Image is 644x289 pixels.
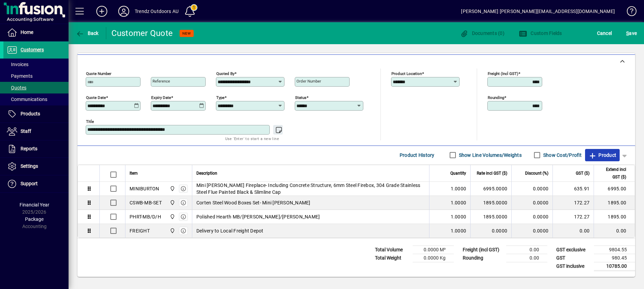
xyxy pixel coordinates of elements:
[506,254,547,262] td: 0.00
[413,246,454,254] td: 0.0000 M³
[7,85,26,90] span: Quotes
[7,62,28,67] span: Invoices
[168,199,176,206] span: Central
[3,175,69,192] a: Support
[74,27,100,39] button: Back
[594,262,635,271] td: 10785.00
[626,30,629,36] span: S
[3,140,69,158] a: Reports
[450,169,466,177] span: Quantity
[459,246,506,254] td: Freight (incl GST)
[86,95,106,100] mat-label: Quote date
[511,182,552,196] td: 0.0000
[3,105,69,123] a: Products
[86,119,94,124] mat-label: Title
[130,199,162,206] div: CSWB-MB-SET
[296,79,321,84] mat-label: Order number
[594,246,635,254] td: 9804.55
[475,227,507,234] div: 0.0000
[111,28,173,39] div: Customer Quote
[552,210,594,224] td: 172.27
[153,79,170,84] mat-label: Reference
[626,28,637,39] span: ave
[69,27,106,39] app-page-header-button: Back
[3,70,69,82] a: Payments
[151,95,171,100] mat-label: Expiry date
[295,95,306,100] mat-label: Status
[21,111,40,116] span: Products
[475,213,507,220] div: 1895.0000
[3,158,69,175] a: Settings
[21,29,33,35] span: Home
[397,149,437,161] button: Product History
[130,227,150,234] div: FREIGHT
[451,213,466,220] span: 1.0000
[488,95,504,100] mat-label: Rounding
[576,169,590,177] span: GST ($)
[225,135,279,142] mat-hint: Use 'Enter' to start a new line
[542,152,582,159] label: Show Cost/Profit
[511,210,552,224] td: 0.0000
[196,213,320,220] span: Polished Hearth MB/[PERSON_NAME]/[PERSON_NAME]
[391,71,422,76] mat-label: Product location
[168,227,176,235] span: Central
[135,6,179,17] div: Trendz Outdoors AU
[553,262,594,271] td: GST inclusive
[460,30,505,36] span: Documents (0)
[76,30,99,36] span: Back
[182,31,191,36] span: NEW
[196,199,311,206] span: Corten Steel Wood Boxes Set- Mini [PERSON_NAME]
[372,254,413,262] td: Total Weight
[21,128,31,134] span: Staff
[552,196,594,210] td: 172.27
[477,169,507,177] span: Rate incl GST ($)
[525,169,548,177] span: Discount (%)
[168,185,176,192] span: Central
[130,169,138,177] span: Item
[552,182,594,196] td: 635.91
[3,82,69,93] a: Quotes
[595,27,614,39] button: Cancel
[488,71,518,76] mat-label: Freight (incl GST)
[553,254,594,262] td: GST
[506,246,547,254] td: 0.00
[20,202,49,208] span: Financial Year
[3,93,69,105] a: Communications
[7,97,47,102] span: Communications
[624,27,639,39] button: Save
[413,254,454,262] td: 0.0000 Kg
[7,73,33,79] span: Payments
[451,227,466,234] span: 1.0000
[519,30,562,36] span: Custom Fields
[594,182,635,196] td: 6995.00
[598,166,626,181] span: Extend incl GST ($)
[21,146,37,151] span: Reports
[113,5,135,17] button: Profile
[130,213,161,220] div: PHRT-MB/D/H
[458,152,522,159] label: Show Line Volumes/Weights
[86,71,111,76] mat-label: Quote number
[196,169,217,177] span: Description
[216,95,224,100] mat-label: Type
[594,254,635,262] td: 980.45
[196,227,264,234] span: Delivery to Local Freight Depot
[451,199,466,206] span: 1.0000
[475,199,507,206] div: 1895.0000
[91,5,113,17] button: Add
[552,224,594,238] td: 0.00
[196,182,425,196] span: Mini [PERSON_NAME] Fireplace- Including Concrete Structure, 6mm Steel Firebox, 304 Grade Stainles...
[511,224,552,238] td: 0.0000
[553,246,594,254] td: GST exclusive
[458,27,506,39] button: Documents (0)
[3,59,69,70] a: Invoices
[21,163,38,169] span: Settings
[459,254,506,262] td: Rounding
[461,6,615,17] div: [PERSON_NAME] [PERSON_NAME][EMAIL_ADDRESS][DOMAIN_NAME]
[594,196,635,210] td: 1895.00
[622,1,635,24] a: Knowledge Base
[25,216,44,222] span: Package
[475,185,507,192] div: 6995.0000
[451,185,466,192] span: 1.0000
[168,213,176,221] span: Central
[3,123,69,140] a: Staff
